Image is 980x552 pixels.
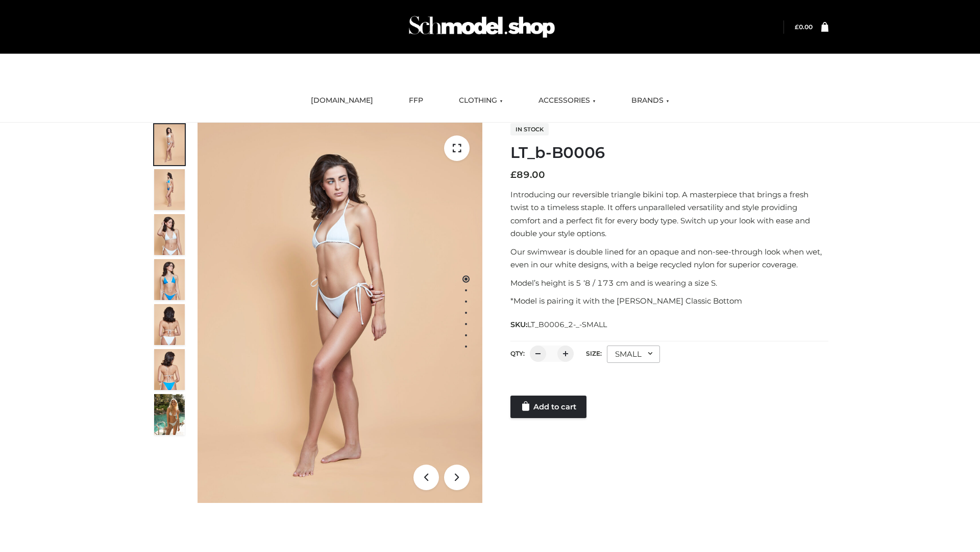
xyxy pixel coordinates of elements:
[198,123,482,503] img: ArielClassicBikiniTop_CloudNine_AzureSky_OW114ECO_1
[510,188,828,240] p: Introducing our reversible triangle bikini top. A masterpiece that brings a fresh twist to a time...
[531,89,603,112] a: ACCESSORIES
[510,144,828,162] h1: LT_b-B0006
[527,320,607,329] span: LT_B0006_2-_-SMALL
[510,318,608,331] span: SKU:
[510,350,525,357] label: QTY:
[510,169,545,180] bdi: 89.00
[154,394,185,435] img: Arieltop_CloudNine_AzureSky2.jpg
[510,169,517,180] span: £
[405,7,558,47] img: Schmodel Admin 964
[154,169,185,210] img: ArielClassicBikiniTop_CloudNine_AzureSky_OW114ECO_2-scaled.jpg
[510,123,549,135] span: In stock
[795,23,813,31] bdi: 0.00
[451,89,510,112] a: CLOTHING
[510,245,828,271] p: Our swimwear is double lined for an opaque and non-see-through look when wet, even in our white d...
[510,277,828,290] p: Model’s height is 5 ‘8 / 173 cm and is wearing a size S.
[401,89,431,112] a: FFP
[510,396,586,418] a: Add to cart
[624,89,677,112] a: BRANDS
[795,23,799,31] span: £
[586,350,602,357] label: Size:
[607,346,660,363] div: SMALL
[154,124,185,165] img: ArielClassicBikiniTop_CloudNine_AzureSky_OW114ECO_1-scaled.jpg
[154,304,185,345] img: ArielClassicBikiniTop_CloudNine_AzureSky_OW114ECO_7-scaled.jpg
[154,214,185,255] img: ArielClassicBikiniTop_CloudNine_AzureSky_OW114ECO_3-scaled.jpg
[154,349,185,390] img: ArielClassicBikiniTop_CloudNine_AzureSky_OW114ECO_8-scaled.jpg
[154,259,185,300] img: ArielClassicBikiniTop_CloudNine_AzureSky_OW114ECO_4-scaled.jpg
[795,23,813,31] a: £0.00
[510,294,828,308] p: *Model is pairing it with the [PERSON_NAME] Classic Bottom
[303,89,381,112] a: [DOMAIN_NAME]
